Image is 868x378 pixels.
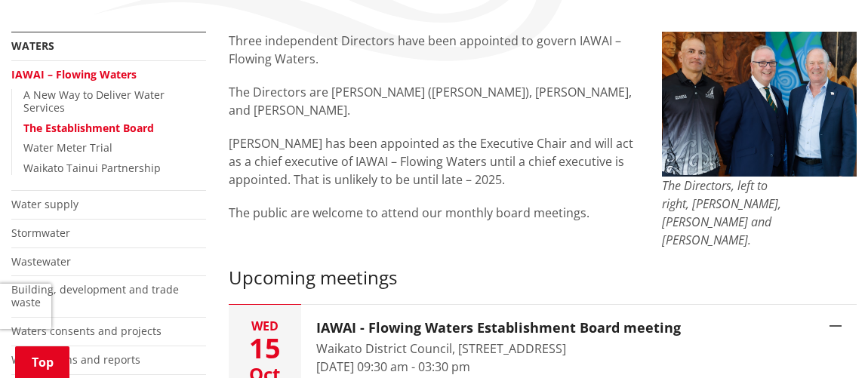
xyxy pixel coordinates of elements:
a: Building, development and trade waste [11,282,179,309]
p: Three independent Directors have been appointed to govern IAWAI – Flowing Waters. [229,32,640,68]
a: Waters plans and reports [11,352,140,367]
a: Waikato Tainui Partnership [23,161,161,175]
a: A New Way to Deliver Water Services [23,88,165,115]
time: [DATE] 09:30 am - 03:30 pm [316,358,470,375]
a: Waters consents and projects [11,324,162,338]
h3: Upcoming meetings [229,267,857,289]
a: The Establishment Board [23,121,154,135]
p: The Directors are [PERSON_NAME] ([PERSON_NAME]), [PERSON_NAME], and [PERSON_NAME]. [229,83,640,119]
p: [PERSON_NAME] has been appointed as the Executive Chair and will act as a chief executive of IAWA... [229,134,640,189]
a: Top [15,346,69,378]
div: Wed [229,320,301,332]
a: Water Meter Trial [23,140,112,155]
a: Stormwater [11,226,70,240]
div: Waikato District Council, [STREET_ADDRESS] [316,340,681,358]
iframe: Messenger Launcher [799,315,853,369]
a: Water supply [11,197,78,211]
a: IAWAI – Flowing Waters [11,67,137,81]
div: 15 [229,335,301,362]
a: Waters [11,38,54,53]
em: The Directors, left to right, [PERSON_NAME], [PERSON_NAME] and [PERSON_NAME]. [662,177,781,248]
img: 763803-054_hcc_iawaipowhiri_25jul2025 [662,32,856,177]
a: Wastewater [11,254,71,269]
h3: IAWAI - Flowing Waters Establishment Board meeting [316,320,681,337]
p: The public are welcome to attend our monthly board meetings. [229,204,640,222]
